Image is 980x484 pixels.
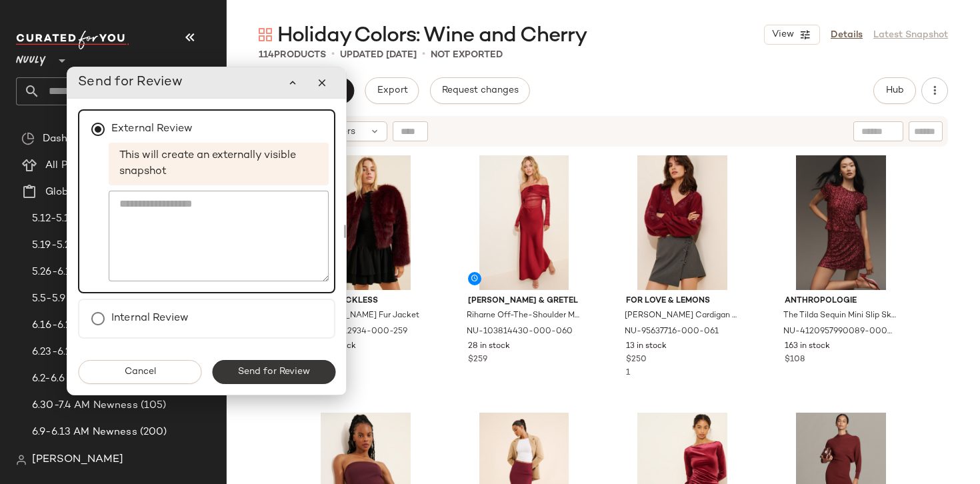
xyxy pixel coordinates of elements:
[626,295,739,307] span: For Love & Lemons
[625,310,737,322] span: [PERSON_NAME] Cardigan Sweater
[873,77,916,104] button: Hub
[32,425,137,440] span: 6.9-6.13 AM Newness
[259,28,272,41] img: svg%3e
[831,28,863,42] a: Details
[430,77,530,104] button: Request changes
[308,326,407,338] span: NU-101212934-000-259
[109,143,329,185] span: This will create an externally visible snapshot
[138,398,167,413] span: (105)
[32,265,137,280] span: 5.26-6.1 AM Newness
[885,85,904,96] span: Hub
[457,155,591,290] img: 103814430_060_b
[365,77,419,104] button: Export
[785,354,805,366] span: $108
[259,48,326,62] div: Products
[376,85,407,96] span: Export
[331,47,335,63] span: •
[467,310,579,322] span: Riharne Off-The-Shoulder Maxi Dress
[785,295,897,307] span: Anthropologie
[45,185,133,200] span: Global Clipboards
[32,398,138,413] span: 6.30-7.4 AM Newness
[32,318,145,333] span: 6.16-6.20 AM Newness
[32,238,143,253] span: 5.19-5.23 AM Newness
[467,326,573,338] span: NU-103814430-000-060
[468,295,581,307] span: [PERSON_NAME] & Gretel
[43,131,95,147] span: Dashboard
[774,155,908,290] img: 4120957990089_066_b
[21,132,35,145] img: svg%3e
[783,310,896,322] span: The Tilda Sequin Mini Slip Skirt
[308,310,419,322] span: [PERSON_NAME] Fur Jacket
[259,50,274,60] span: 114
[764,25,820,45] button: View
[422,47,425,63] span: •
[783,326,896,338] span: NU-4120957990089-000-066
[32,291,132,307] span: 5.5-5.9 AM Newness
[771,29,794,40] span: View
[626,341,667,353] span: 13 in stock
[431,48,503,62] p: Not Exported
[212,360,335,384] button: Send for Review
[45,158,105,173] span: All Products
[340,48,417,62] p: updated [DATE]
[16,45,46,69] span: Nuuly
[237,367,310,377] span: Send for Review
[32,211,142,227] span: 5.12-5.16 AM Newness
[625,326,719,338] span: NU-95637716-000-061
[277,23,587,49] span: Holiday Colors: Wine and Cherry
[16,31,129,49] img: cfy_white_logo.C9jOOHJF.svg
[16,455,27,465] img: svg%3e
[32,452,123,468] span: [PERSON_NAME]
[468,341,510,353] span: 28 in stock
[137,425,167,440] span: (200)
[309,295,422,307] span: 4th & Reckless
[441,85,519,96] span: Request changes
[32,371,131,387] span: 6.2-6.6 AM Newness
[785,341,830,353] span: 163 in stock
[32,345,142,360] span: 6.23-6.27 AM Newness
[626,369,630,377] span: 1
[615,155,749,290] img: 95637716_061_b
[468,354,487,366] span: $259
[626,354,647,366] span: $250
